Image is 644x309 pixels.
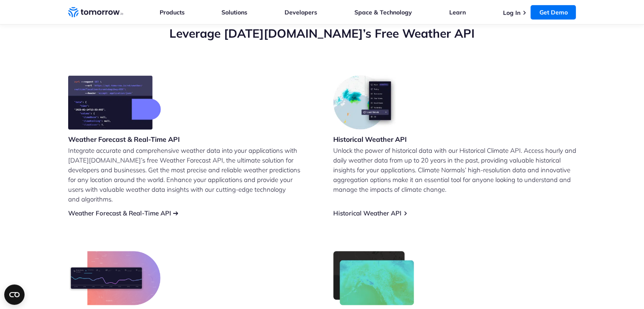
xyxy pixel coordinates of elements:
a: Space & Technology [354,8,412,16]
a: Get Demo [531,5,576,19]
a: Log In [503,9,520,17]
button: Open CMP widget [4,284,25,305]
a: Solutions [221,8,247,16]
p: Integrate accurate and comprehensive weather data into your applications with [DATE][DOMAIN_NAME]... [68,146,311,204]
a: Learn [449,8,466,16]
a: Products [160,8,185,16]
h2: Leverage [DATE][DOMAIN_NAME]’s Free Weather API [68,25,576,41]
a: Developers [285,8,317,16]
h3: Weather Forecast & Real-Time API [68,135,180,144]
a: Weather Forecast & Real-Time API [68,209,171,217]
p: Unlock the power of historical data with our Historical Climate API. Access hourly and daily weat... [333,146,576,194]
h3: Historical Weather API [333,135,407,144]
a: Home link [68,6,123,19]
a: Historical Weather API [333,209,401,217]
